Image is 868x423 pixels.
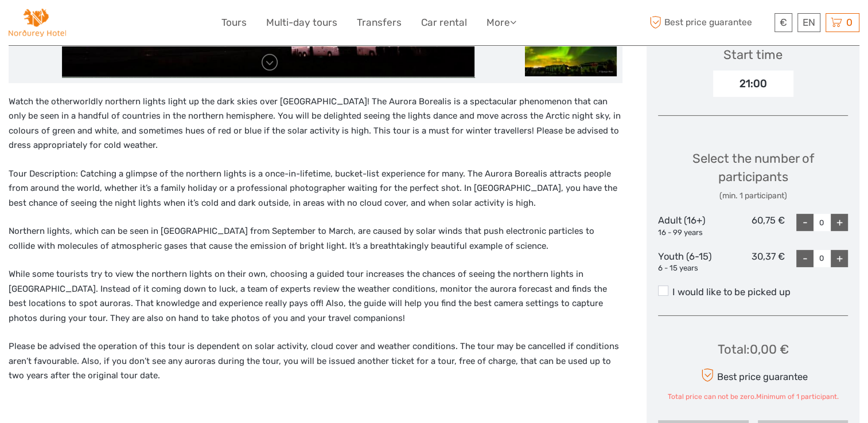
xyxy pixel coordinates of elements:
[658,150,848,202] div: Select the number of participants
[9,267,622,326] p: While some tourists try to view the northern lights on their own, choosing a guided tour increase...
[831,250,848,267] div: +
[9,167,622,211] p: Tour Description: Catching a glimpse of the northern lights is a once-in-lifetime, bucket-list ex...
[9,9,66,37] img: Norðurey Hótel
[797,13,820,32] div: EN
[723,46,783,64] div: Start time
[357,14,402,31] a: Transfers
[658,214,721,238] div: Adult (16+)
[525,25,617,76] img: 260dfc78ef164ad3b5e6f16812a20da8_slider_thumbnail.jpg
[221,14,247,31] a: Tours
[9,95,622,153] p: Watch the otherworldly northern lights light up the dark skies over [GEOGRAPHIC_DATA]! The Aurora...
[844,17,854,28] span: 0
[796,250,813,267] div: -
[9,224,622,253] p: Northern lights, which can be seen in [GEOGRAPHIC_DATA] from September to March, are caused by so...
[658,285,848,299] label: I would like to be picked up
[658,190,848,202] div: (min. 1 participant)
[668,392,839,402] div: Total price can not be zero.Minimum of 1 participant.
[9,339,622,383] p: Please be advised the operation of this tour is dependent on solar activity, cloud cover and weat...
[698,365,808,385] div: Best price guarantee
[16,20,130,29] p: We're away right now. Please check back later!
[266,14,337,31] a: Multi-day tours
[647,13,772,32] span: Best price guarantee
[831,214,848,231] div: +
[658,250,721,274] div: Youth (6-15)
[722,214,785,238] div: 60,75 €
[658,263,721,274] div: 6 - 15 years
[658,228,721,238] div: 16 - 99 years
[780,17,787,28] span: €
[486,14,516,31] a: More
[718,340,789,358] div: Total : 0,00 €
[713,70,793,97] div: 21:00
[132,18,146,32] button: Open LiveChat chat widget
[722,250,785,274] div: 30,37 €
[796,214,813,231] div: -
[421,14,467,31] a: Car rental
